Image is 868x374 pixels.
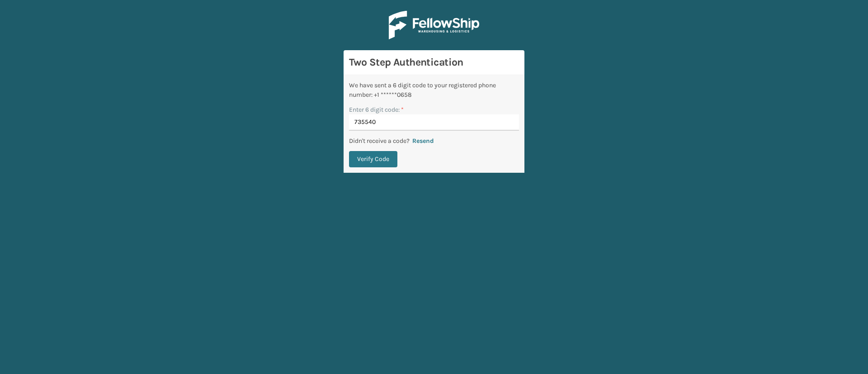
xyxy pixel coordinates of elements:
img: Logo [389,11,479,39]
button: Verify Code [349,151,397,167]
p: Didn't receive a code? [349,136,410,146]
div: We have sent a 6 digit code to your registered phone number: +1 ******0658 [349,80,519,99]
h3: Two Step Authentication [349,56,519,69]
button: Resend [410,137,437,145]
label: Enter 6 digit code: [349,105,404,114]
